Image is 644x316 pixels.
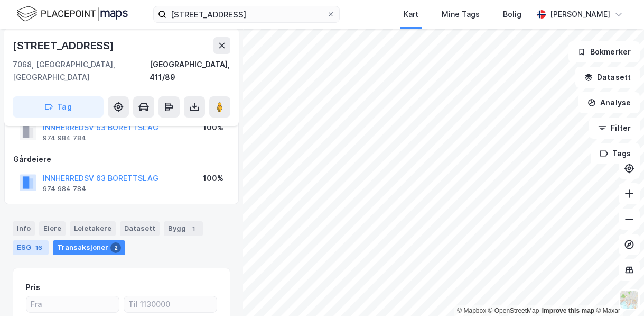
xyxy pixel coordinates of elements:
div: 100% [203,121,223,134]
button: Datasett [575,67,640,88]
input: Til 1130000 [124,296,217,312]
input: Fra [26,296,119,312]
div: Info [13,221,35,236]
div: [PERSON_NAME] [550,8,610,21]
div: 2 [110,242,121,253]
iframe: Chat Widget [591,265,644,316]
a: Improve this map [542,307,594,314]
a: OpenStreetMap [488,307,539,314]
div: Kontrollprogram for chat [591,265,644,316]
button: Tag [13,96,104,118]
div: [GEOGRAPHIC_DATA], 411/89 [150,58,230,84]
div: ESG [13,240,49,255]
div: Pris [26,281,40,294]
div: Datasett [120,221,160,236]
div: Kart [404,8,418,21]
div: Bolig [503,8,521,21]
div: Gårdeiere [13,153,230,166]
div: Eiere [39,221,66,236]
button: Bokmerker [568,41,640,62]
button: Filter [589,118,640,139]
div: 100% [203,172,223,185]
button: Analyse [578,92,640,113]
div: Leietakere [70,221,116,236]
div: Bygg [164,221,203,236]
a: Mapbox [457,307,486,314]
input: Søk på adresse, matrikkel, gårdeiere, leietakere eller personer [166,6,326,22]
button: Tags [591,143,640,164]
div: 1 [188,223,199,234]
div: 16 [33,242,44,253]
div: 974 984 784 [43,185,86,193]
div: Mine Tags [442,8,480,21]
div: Transaksjoner [53,240,125,255]
img: logo.f888ab2527a4732fd821a326f86c7f29.svg [17,5,128,23]
div: 974 984 784 [43,134,86,142]
div: [STREET_ADDRESS] [13,37,116,54]
div: 7068, [GEOGRAPHIC_DATA], [GEOGRAPHIC_DATA] [13,58,150,84]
